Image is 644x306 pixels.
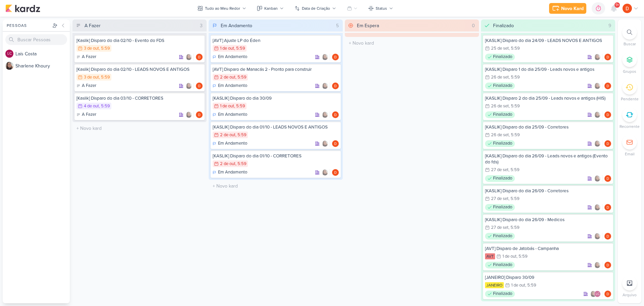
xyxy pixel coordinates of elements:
div: Finalizado [485,291,515,297]
div: 25 de set [491,46,509,51]
div: Em Andamento [213,54,247,60]
div: S h a r l e n e K h o u r y [15,62,70,69]
img: Sharlene Khoury [322,140,328,147]
div: , 5:59 [525,283,536,288]
img: Sharlene Khoury [322,83,328,89]
div: Responsável: Diego Lima | TAGAWA [604,233,611,240]
div: 3 de out [84,75,99,80]
p: Finalizado [493,262,512,268]
button: Novo Kard [549,3,586,14]
div: [AVT] Disparo de Jatobás - Campanha [485,246,611,252]
div: , 5:59 [234,46,245,51]
div: [KASLIK] Disparo 1 do dia 25/09 - Leads novos e antigos [485,66,611,72]
img: Diego Lima | TAGAWA [604,291,611,297]
img: Diego Lima | TAGAWA [604,175,611,182]
img: Sharlene Khoury [594,111,601,118]
img: Sharlene Khoury [322,54,328,60]
img: kardz.app [5,4,40,12]
p: Finalizado [493,111,512,118]
div: [AVT] Disparo de Manacás 2 - Pronto para construir [213,66,339,72]
img: Sharlene Khoury [594,175,601,182]
img: Diego Lima | TAGAWA [604,140,611,147]
div: , 5:59 [517,254,528,259]
img: Diego Lima | TAGAWA [604,111,611,118]
div: Responsável: Diego Lima | TAGAWA [604,204,611,211]
p: Finalizado [493,291,512,297]
p: Em Andamento [218,140,247,147]
div: , 5:59 [509,75,520,80]
div: 5 [333,22,341,29]
div: Em Andamento [213,83,247,89]
div: Finalizado [485,204,515,211]
div: A Fazer [76,111,96,118]
img: Diego Lima | TAGAWA [604,54,611,60]
div: Novo Kard [561,5,584,12]
img: Sharlene Khoury [594,54,601,60]
p: Arquivo [623,292,637,298]
div: 1 de out [511,283,525,288]
div: [KASLIK] Disparo do dia 26/09 - Leads novos e antigos (Evento do fds) [485,153,611,165]
img: Sharlene Khoury [594,233,601,240]
div: [KASLIK] Disparo do dia 01/10 - LEADS NOVOS E ANTIGOS [213,124,339,130]
img: Diego Lima | TAGAWA [332,111,339,118]
div: Finalizado [485,111,515,118]
img: Diego Lima | TAGAWA [604,204,611,211]
div: , 5:59 [235,162,247,166]
img: Sharlene Khoury [594,204,601,211]
div: 9 [606,22,614,29]
div: , 5:59 [509,46,520,51]
div: 2 de out [220,162,235,166]
div: , 5:59 [509,133,520,137]
p: Em Andamento [218,169,247,176]
div: , 5:59 [508,168,520,172]
div: Responsável: Diego Lima | TAGAWA [196,54,203,60]
div: , 5:59 [234,104,245,108]
li: Ctrl + F [618,25,641,47]
div: Em Andamento [213,140,247,147]
div: [JANEIRO] Disparo 30/09 [485,274,611,280]
div: AVT [485,253,495,259]
input: + Novo kard [210,181,341,191]
img: Diego Lima | TAGAWA [604,262,611,268]
div: , 5:59 [99,46,110,51]
div: 27 de set [491,225,508,230]
img: Sharlene Khoury [322,111,328,118]
div: Colaboradores: Sharlene Khoury [185,54,194,60]
div: Finalizado [485,83,515,89]
div: Colaboradores: Sharlene Khoury [594,111,602,118]
p: Em Andamento [218,54,247,60]
div: [Kaslik] Disparo do dia 02/10 - LEADS NOVOS E ANTIGOS [76,66,203,72]
div: Colaboradores: Sharlene Khoury [322,169,330,176]
div: Responsável: Diego Lima | TAGAWA [332,54,339,60]
div: Responsável: Diego Lima | TAGAWA [604,175,611,182]
div: , 5:59 [99,104,110,108]
div: [KASLIK] Disparo do dia 26/09 - Medicos [485,217,611,223]
p: Finalizado [493,204,512,211]
div: [KASLIK] Disparo do dia 01/10 - CORRETORES [213,153,339,159]
input: + Novo kard [74,123,205,133]
div: 0 [469,22,478,29]
div: Colaboradores: Sharlene Khoury [594,262,602,268]
p: LC [7,52,12,56]
img: Sharlene Khoury [185,111,192,118]
div: Finalizado [485,54,515,60]
div: L a í s C o s t a [15,50,70,57]
div: Em Andamento [213,111,247,118]
img: Sharlene Khoury [594,262,601,268]
div: Colaboradores: Sharlene Khoury, Laís Costa [590,291,602,297]
div: Colaboradores: Sharlene Khoury [594,175,602,182]
p: Em Andamento [218,111,247,118]
img: Sharlene Khoury [594,83,601,89]
img: Sharlene Khoury [185,83,192,89]
div: Colaboradores: Sharlene Khoury [594,233,602,240]
img: Sharlene Khoury [594,140,601,147]
div: JANEIRO [485,282,504,288]
input: Buscar Pessoas [5,34,67,45]
div: Em Andamento [213,169,247,176]
p: LC [596,293,599,296]
img: Diego Lima | TAGAWA [332,140,339,147]
div: Colaboradores: Sharlene Khoury [185,83,194,89]
div: [AVT] Ajuste LP do Éden [213,38,339,44]
div: , 5:59 [508,225,520,230]
div: 26 de set [491,133,509,137]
